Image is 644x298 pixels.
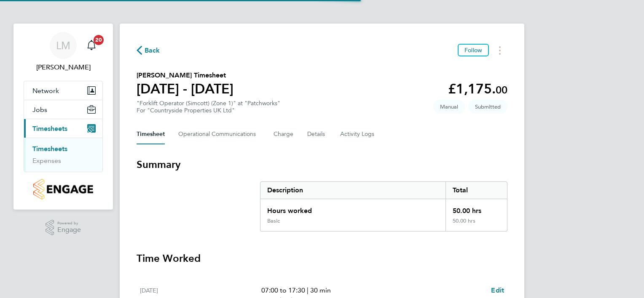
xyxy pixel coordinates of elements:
button: Follow [458,44,489,56]
a: LM[PERSON_NAME] [24,32,103,72]
span: 07:00 to 17:30 [261,286,305,294]
button: Timesheets [24,119,102,138]
div: Timesheets [24,138,102,172]
span: 00 [496,84,507,96]
a: Timesheets [32,145,67,153]
span: This timesheet is Submitted. [468,100,507,114]
button: Network [24,81,102,100]
span: Follow [464,46,482,54]
a: Expenses [32,157,61,165]
div: Summary [260,181,507,231]
img: countryside-properties-logo-retina.png [33,179,93,200]
h2: [PERSON_NAME] Timesheet [137,70,233,80]
span: 20 [94,35,104,45]
div: For "Countryside Properties UK Ltd" [137,107,280,114]
button: Jobs [24,100,102,119]
div: 50.00 hrs [445,218,507,231]
button: Timesheets Menu [492,44,507,57]
div: Basic [267,218,280,224]
a: Edit [491,285,504,295]
a: Powered byEngage [46,220,81,236]
span: LM [56,40,70,51]
h1: [DATE] - [DATE] [137,80,233,97]
span: Timesheets [32,125,67,133]
span: This timesheet was manually created. [433,100,465,114]
div: Hours worked [260,199,445,218]
span: Back [145,45,160,56]
app-decimal: £1,175. [448,81,507,97]
span: Powered by [57,220,81,227]
span: Engage [57,226,81,234]
button: Operational Communications [178,124,260,144]
span: Linsey McGovern [24,62,103,72]
button: Details [307,124,327,144]
h3: Time Worked [137,252,507,265]
a: 20 [83,32,100,59]
div: Description [260,182,445,199]
div: "Forklift Operator (Simcott) (Zone 1)" at "Patchworks" [137,100,280,114]
h3: Summary [137,158,507,171]
span: | [307,286,309,294]
a: Go to home page [24,179,103,200]
button: Timesheet [137,124,165,144]
span: Jobs [32,106,47,114]
span: Edit [491,286,504,294]
span: Network [32,87,59,95]
nav: Main navigation [13,24,113,210]
button: Charge [274,124,294,144]
div: 50.00 hrs [445,199,507,218]
button: Back [137,45,160,56]
button: Activity Logs [340,124,376,144]
span: 30 min [310,286,331,294]
div: Total [445,182,507,199]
